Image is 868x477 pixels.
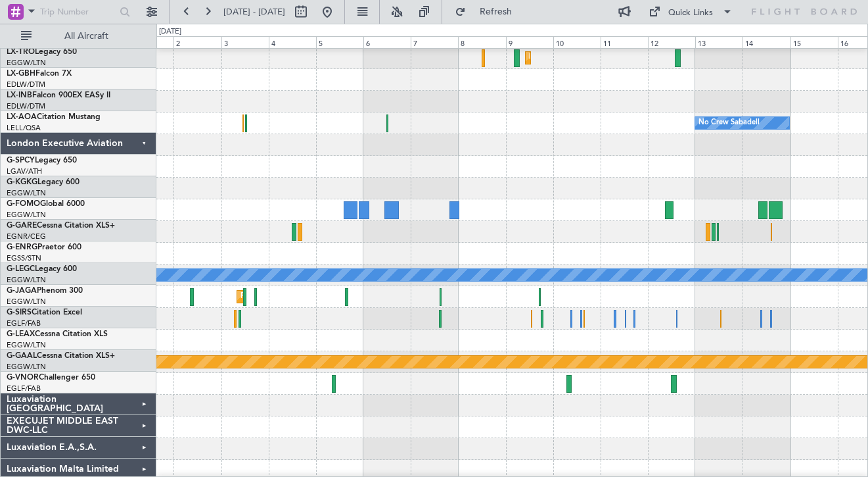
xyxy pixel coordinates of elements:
a: EDLW/DTM [7,101,45,111]
a: EGGW/LTN [7,188,46,198]
a: G-GAALCessna Citation XLS+ [7,352,115,360]
span: G-GAAL [7,352,37,360]
a: EGSS/STN [7,253,41,263]
span: G-KGKG [7,178,37,186]
div: 13 [695,36,742,48]
a: G-VNORChallenger 650 [7,374,95,382]
a: LX-INBFalcon 900EX EASy II [7,91,110,99]
a: G-GARECessna Citation XLS+ [7,222,115,230]
span: LX-GBH [7,70,35,78]
a: G-JAGAPhenom 300 [7,287,83,295]
a: G-SPCYLegacy 650 [7,157,77,164]
a: EGNR/CEG [7,232,46,241]
div: No Crew Sabadell [698,113,760,133]
a: EGGW/LTN [7,58,46,68]
a: G-KGKGLegacy 600 [7,178,80,186]
div: 2 [173,36,221,48]
div: [DATE] [159,26,181,38]
div: 11 [601,36,648,48]
a: G-SIRSCitation Excel [7,309,82,316]
div: 3 [221,36,269,48]
span: G-JAGA [7,287,37,295]
a: EGGW/LTN [7,275,46,285]
span: G-LEGC [7,265,35,273]
button: Refresh [449,1,528,22]
a: G-FOMOGlobal 6000 [7,200,85,208]
div: Planned Maint [GEOGRAPHIC_DATA] ([GEOGRAPHIC_DATA]) [240,287,447,307]
a: LX-AOACitation Mustang [7,113,101,121]
div: Quick Links [668,7,713,20]
div: 9 [506,36,553,48]
a: EGGW/LTN [7,340,46,350]
a: G-ENRGPraetor 600 [7,243,81,251]
span: G-FOMO [7,200,40,208]
button: All Aircraft [14,26,143,47]
span: G-LEAX [7,330,35,338]
span: All Aircraft [34,32,139,41]
button: Quick Links [642,1,739,22]
div: 8 [458,36,505,48]
div: Planned Maint Dusseldorf [529,48,615,68]
span: G-SPCY [7,157,35,164]
div: 14 [742,36,790,48]
a: EGGW/LTN [7,210,46,220]
span: G-SIRS [7,309,32,316]
div: 12 [648,36,695,48]
a: LELL/QSA [7,123,41,133]
div: 4 [269,36,316,48]
span: LX-AOA [7,113,37,121]
span: LX-INB [7,91,32,99]
span: G-VNOR [7,374,39,382]
input: Trip Number [40,2,116,22]
span: G-GARE [7,222,37,230]
a: EGGW/LTN [7,297,46,307]
a: EGLF/FAB [7,384,41,393]
a: LX-TROLegacy 650 [7,48,77,56]
span: LX-TRO [7,48,35,56]
div: 7 [411,36,458,48]
span: [DATE] - [DATE] [223,6,285,18]
div: 15 [790,36,838,48]
a: G-LEAXCessna Citation XLS [7,330,108,338]
a: G-LEGCLegacy 600 [7,265,77,273]
a: EDLW/DTM [7,80,45,89]
div: 5 [316,36,363,48]
a: LX-GBHFalcon 7X [7,70,72,78]
div: 6 [363,36,411,48]
a: EGGW/LTN [7,362,46,372]
span: Refresh [468,7,524,16]
a: LGAV/ATH [7,166,42,176]
a: EGLF/FAB [7,318,41,328]
span: G-ENRG [7,243,37,251]
div: 10 [553,36,601,48]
